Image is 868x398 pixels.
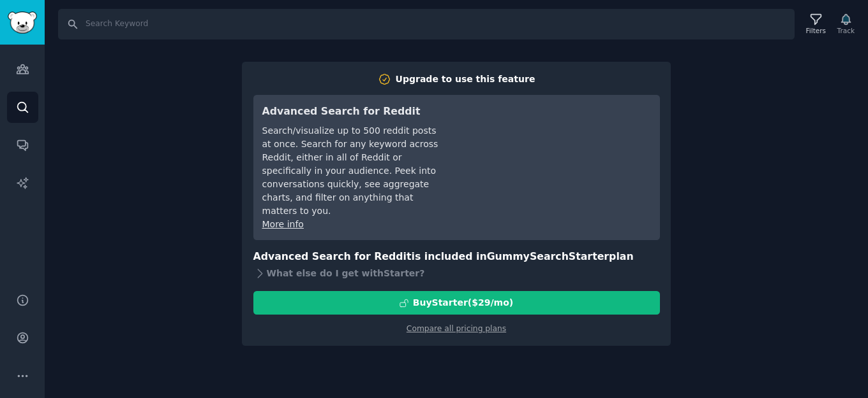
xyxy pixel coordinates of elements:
[806,26,826,35] div: Filters
[460,104,651,199] iframe: YouTube video player
[487,250,609,262] span: GummySearch Starter
[413,296,513,309] div: Buy Starter ($ 29 /mo )
[253,291,660,315] button: BuyStarter($29/mo)
[262,219,304,229] a: More info
[8,11,37,34] img: GummySearch logo
[253,249,660,265] h3: Advanced Search for Reddit is included in plan
[253,264,660,282] div: What else do I get with Starter ?
[396,73,535,86] div: Upgrade to use this feature
[262,124,442,218] div: Search/visualize up to 500 reddit posts at once. Search for any keyword across Reddit, either in ...
[407,324,506,333] a: Compare all pricing plans
[262,104,442,120] h3: Advanced Search for Reddit
[58,9,795,39] input: Search Keyword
